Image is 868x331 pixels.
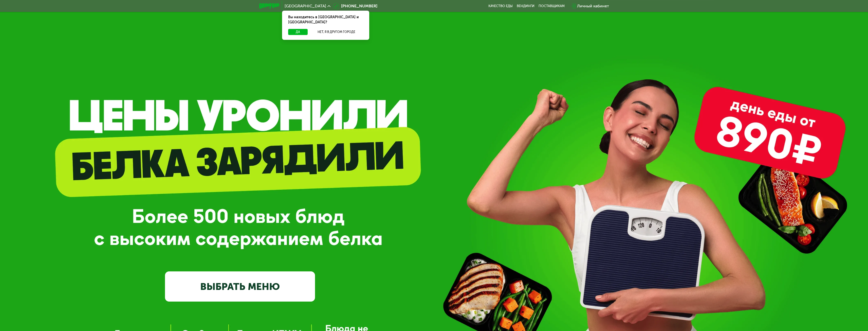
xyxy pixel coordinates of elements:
[539,4,565,8] div: поставщикам
[517,4,534,8] a: Вендинги
[165,271,315,302] a: ВЫБРАТЬ МЕНЮ
[282,11,369,29] div: Вы находитесь в [GEOGRAPHIC_DATA] и [GEOGRAPHIC_DATA]?
[488,4,513,8] a: Качество еды
[285,4,326,8] span: [GEOGRAPHIC_DATA]
[288,29,308,35] button: Да
[333,3,377,9] a: [PHONE_NUMBER]
[577,3,609,9] div: Личный кабинет
[310,29,363,35] button: Нет, я в другом городе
